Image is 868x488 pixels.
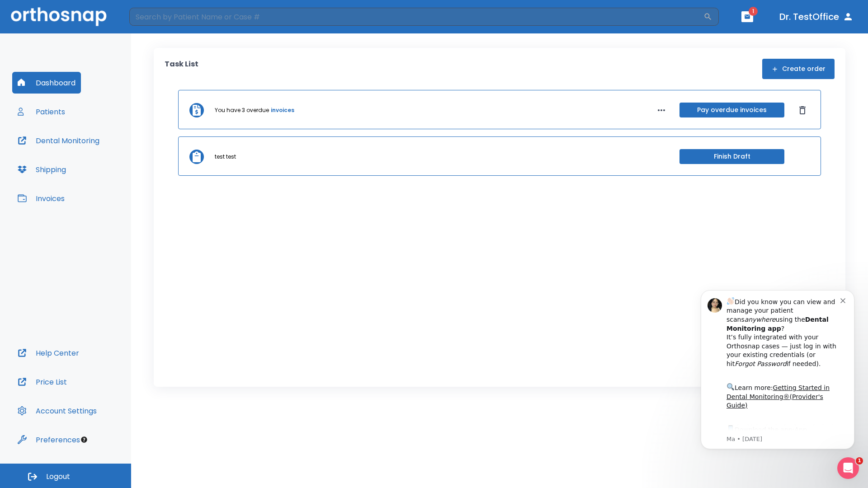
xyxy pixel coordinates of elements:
[39,159,153,167] p: Message from Ma, sent 3w ago
[215,153,236,161] p: test test
[12,400,102,422] button: Account Settings
[12,188,70,209] button: Invoices
[271,106,294,114] a: invoices
[762,59,835,79] button: Create order
[795,103,810,117] button: Dismiss
[12,159,71,180] button: Shipping
[11,7,107,26] img: Orthosnap
[12,429,85,450] button: Preferences
[749,7,758,16] span: 1
[12,101,71,122] button: Patients
[837,457,859,479] iframe: Intercom live chat
[12,342,85,364] button: Help Center
[776,9,857,25] button: Dr. TestOffice
[39,147,153,193] div: Download the app: | ​ Let us know if you need help getting started!
[129,8,703,26] input: Search by Patient Name or Case #
[39,150,120,166] a: App Store
[679,149,784,164] button: Finish Draft
[12,371,72,393] button: Price List
[80,436,88,444] div: Tooltip anchor
[856,457,863,465] span: 1
[153,19,160,27] button: Dismiss notification
[165,59,198,79] p: Task List
[46,472,70,482] span: Logout
[679,103,784,117] button: Pay overdue invoices
[12,72,81,94] button: Dashboard
[12,130,105,151] button: Dental Monitoring
[215,106,269,114] p: You have 3 overdue
[687,277,868,464] iframe: Intercom notifications message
